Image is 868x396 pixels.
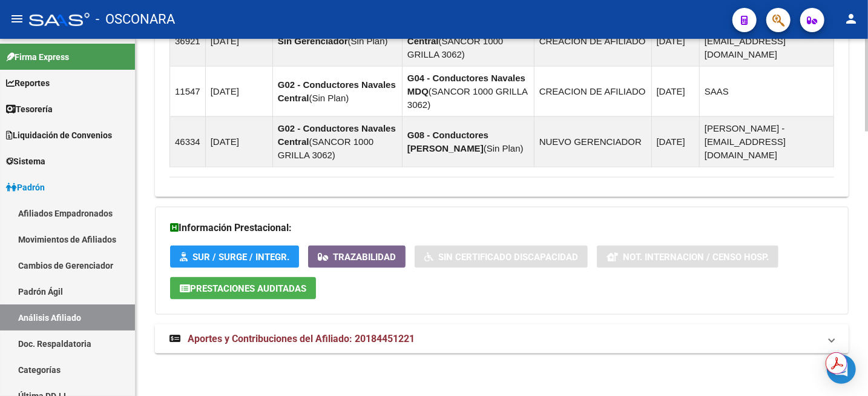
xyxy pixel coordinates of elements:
[170,220,833,237] h3: Información Prestacional:
[407,36,503,59] span: SANCOR 1000 GRILLA 3062
[623,252,769,263] span: Not. Internacion / Censo Hosp.
[534,16,651,66] td: CREACION DE AFILIADO
[407,86,527,110] span: SANCOR 1000 GRILLA 3062
[272,66,402,116] td: ( )
[6,129,112,142] span: Liquidación de Convenios
[651,16,699,66] td: [DATE]
[6,50,69,64] span: Firma Express
[205,66,272,116] td: [DATE]
[278,123,396,147] strong: G02 - Conductores Navales Central
[438,252,578,263] span: Sin Certificado Discapacidad
[188,333,415,344] span: Aportes y Contribuciones del Afiliado: 20184451221
[844,12,858,26] mat-icon: person
[407,73,525,96] strong: G04 - Conductores Navales MDQ
[205,16,272,66] td: [DATE]
[278,36,348,46] strong: Sin Gerenciador
[170,277,316,300] button: Prestaciones Auditadas
[170,16,206,66] td: 36921
[272,16,402,66] td: ( )
[272,116,402,167] td: ( )
[402,116,534,167] td: ( )
[192,252,289,263] span: SUR / SURGE / INTEGR.
[155,324,849,354] mat-expansion-panel-header: Aportes y Contribuciones del Afiliado: 20184451221
[170,246,299,268] button: SUR / SURGE / INTEGR.
[333,252,396,263] span: Trazabilidad
[312,93,346,103] span: Sin Plan
[6,76,50,90] span: Reportes
[534,66,651,116] td: CREACION DE AFILIADO
[415,246,588,268] button: Sin Certificado Discapacidad
[651,116,699,167] td: [DATE]
[308,246,406,268] button: Trazabilidad
[6,102,53,116] span: Tesorería
[6,155,45,168] span: Sistema
[402,16,534,66] td: ( )
[487,143,521,153] span: Sin Plan
[278,136,373,160] span: SANCOR 1000 GRILLA 3062
[651,66,699,116] td: [DATE]
[170,66,206,116] td: 11547
[700,66,834,116] td: SAAS
[170,116,206,167] td: 46334
[190,283,306,294] span: Prestaciones Auditadas
[534,116,651,167] td: NUEVO GERENCIADOR
[597,246,778,268] button: Not. Internacion / Censo Hosp.
[278,79,396,103] strong: G02 - Conductores Navales Central
[6,181,45,194] span: Padrón
[205,116,272,167] td: [DATE]
[700,116,834,167] td: [PERSON_NAME] - [EMAIL_ADDRESS][DOMAIN_NAME]
[351,36,385,46] span: Sin Plan
[700,16,834,66] td: Lomoro [PERSON_NAME] - [EMAIL_ADDRESS][DOMAIN_NAME]
[96,6,175,33] span: - OSCONARA
[402,66,534,116] td: ( )
[407,130,488,153] strong: G08 - Conductores [PERSON_NAME]
[407,22,525,46] strong: G02 - Conductores Navales Central
[10,12,24,26] mat-icon: menu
